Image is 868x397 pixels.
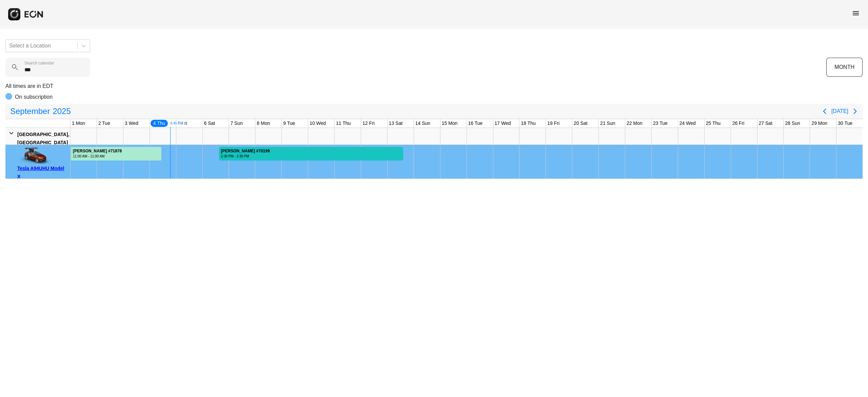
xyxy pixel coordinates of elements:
div: 16 Tue [467,119,484,128]
div: 23 Tue [652,119,669,128]
div: 12 Fri [361,119,376,128]
div: 3 Wed [123,119,140,128]
div: 13 Sat [388,119,404,128]
div: 17 Wed [493,119,512,128]
div: 30 Tue [836,119,854,128]
div: [PERSON_NAME] #70199 [221,149,270,154]
div: 15 Mon [440,119,459,128]
div: [GEOGRAPHIC_DATA], [GEOGRAPHIC_DATA] [17,130,69,147]
div: 27 Sat [757,119,774,128]
div: 7 Sun [229,119,244,128]
div: Rented for 5 days by Alyssa Brown Current status is rental [71,145,162,160]
div: Rented for 7 days by Trevor Williams Current status is confirmed [219,145,403,160]
div: 2:30 PM - 2:30 PM [221,154,270,159]
div: 6 Sat [203,119,217,128]
button: [DATE] [831,105,848,117]
div: 14 Sun [414,119,432,128]
div: 22 Mon [625,119,644,128]
button: Next page [848,105,862,118]
div: 29 Mon [810,119,829,128]
div: 24 Wed [678,119,697,128]
div: 11:00 AM - 11:00 AM [73,154,122,159]
div: 9 Tue [282,119,296,128]
div: 5 Fri [176,119,189,128]
div: 20 Sat [572,119,589,128]
div: 19 Fri [546,119,561,128]
span: September [9,105,51,118]
label: Search calendar [24,60,54,66]
div: 10 Wed [308,119,327,128]
div: 28 Sun [784,119,801,128]
button: MONTH [826,58,863,77]
div: 2 Tue [97,119,112,128]
span: menu [852,9,860,17]
div: Tesla A94UHU Model X [17,164,68,181]
button: September2025 [6,105,75,118]
div: 18 Thu [519,119,537,128]
div: 1 Mon [71,119,86,128]
span: 2025 [51,105,72,118]
img: car [17,147,51,164]
div: [PERSON_NAME] #71878 [73,149,122,154]
div: 21 Sun [599,119,616,128]
div: 4 Thu [150,119,169,128]
div: 25 Thu [705,119,722,128]
div: 8 Mon [255,119,271,128]
div: 11 Thu [335,119,352,128]
button: Previous page [818,105,831,118]
div: 26 Fri [731,119,746,128]
p: All times are in EDT [5,82,863,90]
p: On subscription [15,93,53,101]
